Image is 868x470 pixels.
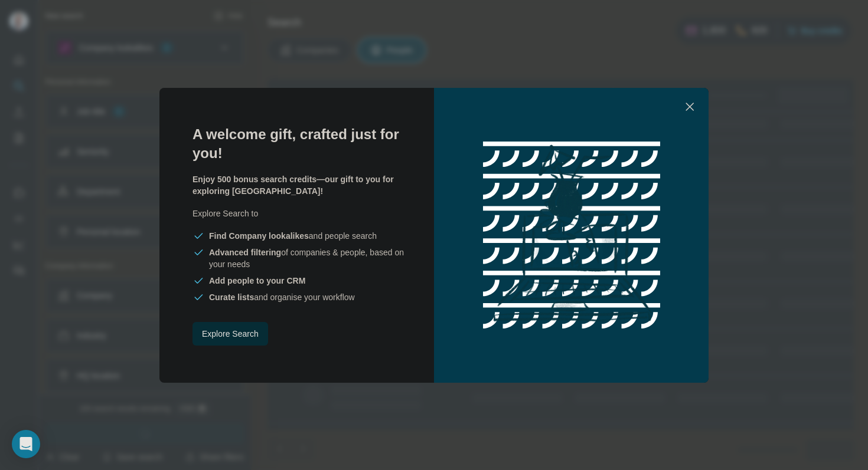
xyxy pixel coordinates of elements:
span: and people search [209,230,377,242]
button: Explore Search [192,322,268,346]
span: Curate lists [209,292,254,302]
span: Find Company lookalikes [209,231,309,241]
div: Open Intercom Messenger [12,430,40,458]
img: laptop [465,129,678,341]
span: Advanced filtering [209,248,281,257]
span: Explore Search [202,328,259,340]
h3: A welcome gift, crafted just for you! [192,125,406,163]
p: Enjoy 500 bonus search credits—our gift to you for exploring [GEOGRAPHIC_DATA]! [192,173,406,197]
span: and organise your workflow [209,291,355,303]
span: Add people to your CRM [209,276,305,285]
span: of companies & people, based on your needs [209,246,406,270]
p: Explore Search to [192,208,406,219]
